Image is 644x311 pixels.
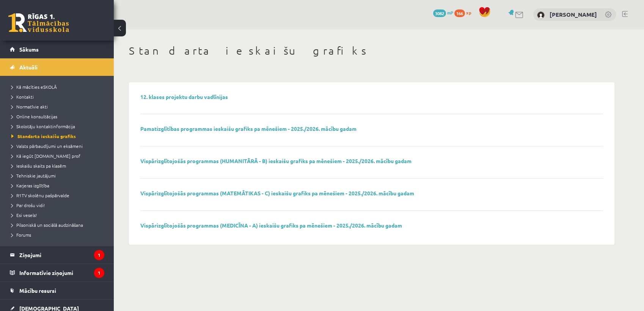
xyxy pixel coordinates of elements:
[11,172,106,179] a: Tehniskie jautājumi
[8,13,69,32] a: Rīgas 1. Tālmācības vidusskola
[11,94,34,100] span: Kontakti
[10,264,104,281] a: Informatīvie ziņojumi1
[140,93,228,100] a: 12. klases projektu darbu vadlīnijas
[466,9,471,16] span: xp
[11,104,48,110] span: Normatīvie akti
[129,44,614,57] h1: Standarta ieskaišu grafiks
[11,221,106,228] a: Pilsoniskā un sociālā audzināšana
[550,11,597,18] a: [PERSON_NAME]
[11,93,106,100] a: Kontakti
[19,264,104,281] legend: Informatīvie ziņojumi
[11,133,76,139] span: Standarta ieskaišu grafiks
[140,157,412,164] a: Vispārizglītojošās programmas (HUMANITĀRĀ - B) ieskaišu grafiks pa mēnešiem - 2025./2026. mācību ...
[11,231,106,238] a: Forums
[447,9,453,16] span: mP
[11,143,106,149] a: Valsts pārbaudījumi un eksāmeni
[10,246,104,264] a: Ziņojumi1
[19,246,104,264] legend: Ziņojumi
[10,41,104,58] a: Sākums
[11,113,57,119] span: Online konsultācijas
[94,268,104,278] i: 1
[433,9,453,16] a: 3082 mP
[10,58,104,76] a: Aktuāli
[11,212,37,218] span: Esi vesels!
[537,11,545,19] img: Ieva Bringina
[11,192,69,198] span: R1TV skolēnu pašpārvalde
[140,190,414,196] a: Vispārizglītojošās programmas (MATEMĀTIKAS - C) ieskaišu grafiks pa mēnešiem - 2025./2026. mācību...
[11,113,106,120] a: Online konsultācijas
[11,123,106,130] a: Skolotāju kontaktinformācija
[94,250,104,260] i: 1
[454,9,465,17] span: 166
[11,173,56,179] span: Tehniskie jautājumi
[10,282,104,299] a: Mācību resursi
[11,182,49,188] span: Karjeras izglītība
[19,46,39,53] span: Sākums
[11,103,106,110] a: Normatīvie akti
[11,152,106,159] a: Kā iegūt [DOMAIN_NAME] prof
[11,232,31,238] span: Forums
[11,202,45,208] span: Par drošu vidi!
[11,133,106,140] a: Standarta ieskaišu grafiks
[11,163,66,169] span: Ieskaišu skaits pa klasēm
[19,64,38,71] span: Aktuāli
[11,182,106,189] a: Karjeras izglītība
[140,125,357,132] a: Pamatizglītības programmas ieskaišu grafiks pa mēnešiem - 2025./2026. mācību gadam
[11,83,106,90] a: Kā mācīties eSKOLĀ
[11,84,57,90] span: Kā mācīties eSKOLĀ
[11,153,80,159] span: Kā iegūt [DOMAIN_NAME] prof
[11,212,106,218] a: Esi vesels!
[19,287,56,294] span: Mācību resursi
[11,123,75,129] span: Skolotāju kontaktinformācija
[11,162,106,169] a: Ieskaišu skaits pa klasēm
[11,143,83,149] span: Valsts pārbaudījumi un eksāmeni
[11,222,83,228] span: Pilsoniskā un sociālā audzināšana
[11,192,106,199] a: R1TV skolēnu pašpārvalde
[454,9,475,16] a: 166 xp
[433,9,446,17] span: 3082
[11,202,106,209] a: Par drošu vidi!
[140,222,402,229] a: Vispārizglītojošās programmas (MEDICĪNA - A) ieskaišu grafiks pa mēnešiem - 2025./2026. mācību gadam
